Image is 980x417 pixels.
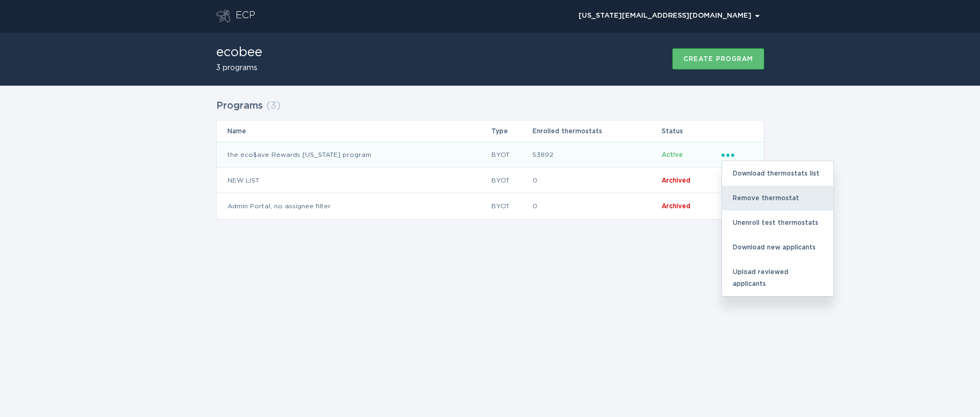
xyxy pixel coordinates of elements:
[491,168,532,193] td: BYOT
[266,101,280,111] span: ( 3 )
[216,46,262,59] h1: ecobee
[216,64,262,72] h2: 3 programs
[217,168,764,193] tr: 1129204c42434517904c08b0f4c0ec82
[662,177,690,184] span: Archived
[722,210,833,235] div: Unenroll test thermostats
[722,186,833,210] div: Remove thermostat
[217,193,491,219] td: Admin Portal, no assignee filter
[722,161,833,186] div: Download thermostats list
[216,96,263,116] h2: Programs
[672,48,764,70] button: Create program
[217,142,491,168] td: the eco$ave Rewards [US_STATE] program
[217,193,764,219] tr: b0bc50e11b174a478a189ff046daa17f
[532,168,661,193] td: 0
[661,120,720,142] th: Status
[217,142,764,168] tr: c38cd32b99704df099da96b9e069b468
[574,8,764,24] div: Popover menu
[217,168,491,193] td: NEW LIST
[532,193,661,219] td: 0
[491,193,532,219] td: BYOT
[532,120,661,142] th: Enrolled thermostats
[217,120,491,142] th: Name
[491,120,532,142] th: Type
[574,8,764,24] button: Open user account details
[491,142,532,168] td: BYOT
[722,260,833,296] div: Upload reviewed applicants
[683,56,753,62] div: Create program
[235,10,255,22] div: ECP
[532,142,661,168] td: 53892
[216,10,230,22] button: Go to dashboard
[662,151,683,158] span: Active
[579,13,759,19] div: [US_STATE][EMAIL_ADDRESS][DOMAIN_NAME]
[722,235,833,260] div: Download new applicants
[662,203,690,209] span: Archived
[217,120,764,142] tr: Table Headers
